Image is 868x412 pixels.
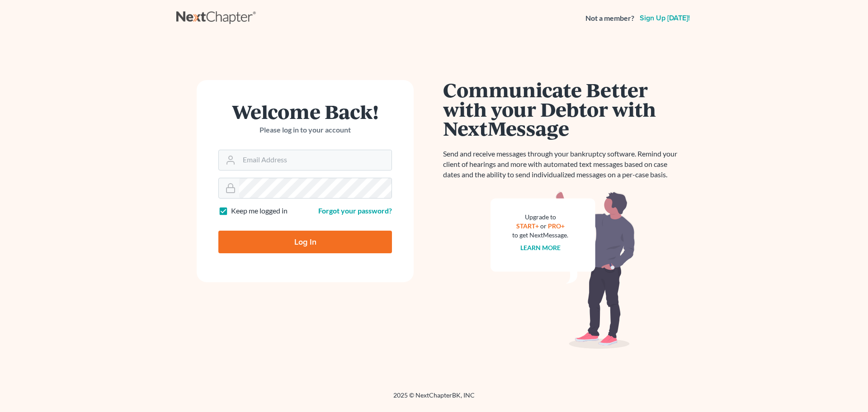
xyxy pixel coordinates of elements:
[218,125,392,135] p: Please log in to your account
[491,191,635,349] img: nextmessage_bg-59042aed3d76b12b5cd301f8e5b87938c9018125f34e5fa2b7a6b67550977c72.svg
[512,213,568,222] div: Upgrade to
[548,222,565,230] a: PRO+
[443,149,683,180] p: Send and receive messages through your bankruptcy software. Remind your client of hearings and mo...
[218,102,392,121] h1: Welcome Back!
[540,222,547,230] span: or
[443,80,683,138] h1: Communicate Better with your Debtor with NextMessage
[520,244,561,251] a: Learn more
[231,206,288,216] label: Keep me logged in
[512,231,568,240] div: to get NextMessage.
[218,231,392,253] input: Log In
[318,206,392,215] a: Forgot your password?
[176,391,692,407] div: 2025 © NextChapterBK, INC
[585,13,634,24] strong: Not a member?
[638,14,692,22] a: Sign up [DATE]!
[239,150,392,170] input: Email Address
[516,222,539,230] a: START+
